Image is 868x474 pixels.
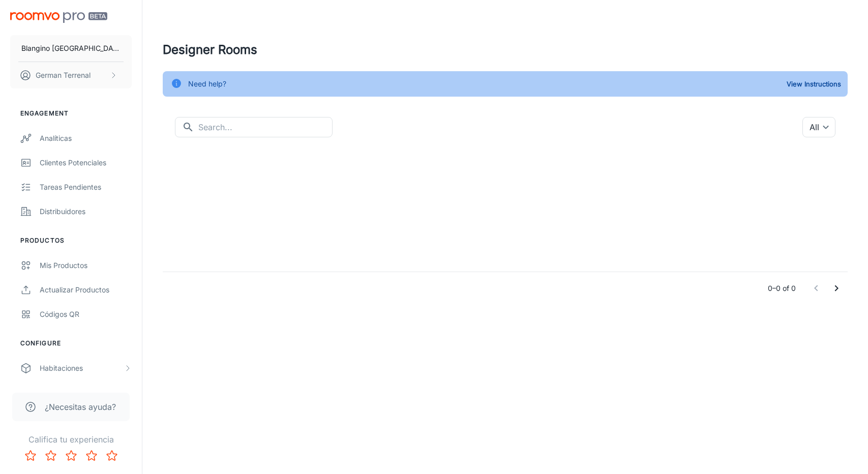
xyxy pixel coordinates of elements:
[188,74,226,94] div: Need help?
[21,43,121,54] p: Blangino [GEOGRAPHIC_DATA]
[768,283,796,294] p: 0–0 of 0
[40,206,132,217] div: Distribuidores
[40,284,132,295] div: Actualizar productos
[802,117,835,137] div: All
[10,35,132,62] button: Blangino [GEOGRAPHIC_DATA]
[198,117,333,137] input: Search...
[40,157,132,168] div: Clientes potenciales
[826,278,847,299] button: Go to next page
[40,260,132,271] div: Mis productos
[40,133,132,144] div: Analíticas
[163,41,848,59] h4: Designer Rooms
[40,309,132,320] div: Códigos QR
[36,70,91,81] p: German Terrenal
[40,182,132,193] div: Tareas pendientes
[10,12,107,23] img: Roomvo PRO Beta
[10,62,132,88] button: German Terrenal
[784,76,844,92] button: View Instructions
